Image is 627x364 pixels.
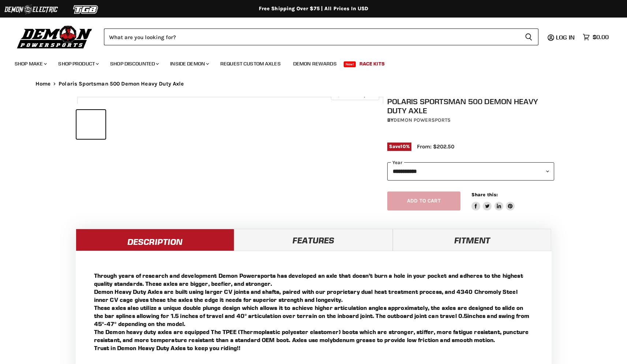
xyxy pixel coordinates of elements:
a: Home [36,81,51,87]
nav: Breadcrumbs [21,81,607,87]
a: Demon Rewards [288,56,342,71]
a: Race Kits [354,56,390,71]
div: Free Shipping Over $75 | All Prices In USD [21,5,607,12]
form: Product [104,29,538,45]
button: IMAGE thumbnail [108,110,137,139]
a: Shop Discounted [105,56,163,71]
div: by [387,116,554,124]
a: Fitment [393,229,551,251]
span: 10 [400,144,406,149]
button: IMAGE thumbnail [201,110,230,139]
a: Shop Make [9,56,51,71]
span: $0.00 [593,34,609,41]
a: Log in [553,34,579,41]
button: IMAGE thumbnail [76,110,105,139]
button: Search [519,29,538,45]
p: Through years of research and development Demon Powersports has developed an axle that doesn’t bu... [94,272,533,352]
span: Save % [387,143,411,151]
span: Log in [556,34,575,41]
a: Shop Product [53,56,103,71]
img: Demon Powersports [15,24,95,50]
span: From: $202.50 [417,143,454,150]
img: TGB Logo 2 [59,3,113,16]
img: Demon Electric Logo 2 [4,3,59,16]
button: IMAGE thumbnail [139,110,168,139]
a: $0.00 [579,32,612,42]
a: Features [234,229,393,251]
button: IMAGE thumbnail [170,110,199,139]
input: Search [104,29,519,45]
a: Request Custom Axles [215,56,286,71]
a: Inside Demon [165,56,213,71]
span: New! [344,61,356,67]
a: Demon Powersports [393,117,451,123]
span: Click to expand [335,92,375,98]
select: year [387,162,554,180]
h1: Polaris Sportsman 500 Demon Heavy Duty Axle [387,97,554,115]
aside: Share this: [471,192,515,211]
ul: Main menu [9,53,607,71]
a: Description [76,229,234,251]
span: Share this: [471,192,498,197]
span: Polaris Sportsman 500 Demon Heavy Duty Axle [59,81,184,87]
